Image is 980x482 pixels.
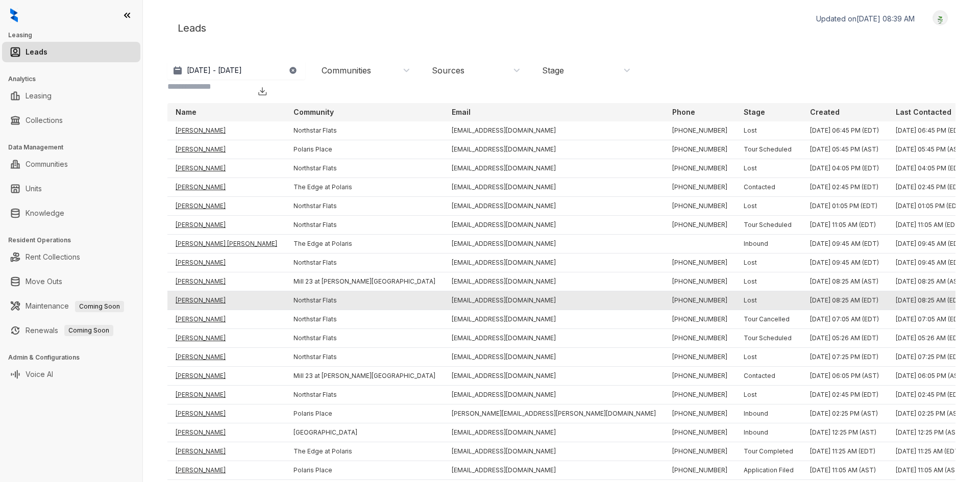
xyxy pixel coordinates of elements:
td: [PERSON_NAME] [167,178,285,197]
td: Mill 23 at [PERSON_NAME][GEOGRAPHIC_DATA] [285,272,444,291]
td: [EMAIL_ADDRESS][DOMAIN_NAME] [444,178,664,197]
td: [DATE] 02:45 PM (EDT) [888,386,973,404]
td: [DATE] 01:05 PM (EDT) [802,197,888,216]
td: [EMAIL_ADDRESS][DOMAIN_NAME] [444,442,664,461]
td: [DATE] 11:25 AM (EDT) [888,442,973,461]
td: [PERSON_NAME] [PERSON_NAME] [167,235,285,253]
td: [EMAIL_ADDRESS][DOMAIN_NAME] [444,348,664,367]
a: Voice AI [26,364,53,385]
h3: Admin & Configurations [8,353,142,362]
li: Leasing [2,86,140,106]
td: Application Filed [736,461,802,480]
td: [DATE] 02:25 PM (AST) [802,404,888,423]
img: UserAvatar [933,13,947,23]
td: [EMAIL_ADDRESS][DOMAIN_NAME] [444,367,664,386]
a: Move Outs [26,271,62,292]
li: Knowledge [2,203,140,223]
p: Stage [744,107,765,117]
li: Collections [2,110,140,131]
td: [DATE] 02:45 PM (EDT) [888,178,973,197]
td: [DATE] 11:25 AM (EDT) [802,442,888,461]
td: Lost [736,121,802,140]
td: [DATE] 05:26 AM (EDT) [888,329,973,348]
td: [PERSON_NAME] [167,404,285,423]
p: Updated on [DATE] 08:39 AM [816,14,915,24]
td: [PHONE_NUMBER] [664,310,736,329]
td: [DATE] 05:45 PM (AST) [802,140,888,159]
td: Northstar Flats [285,216,444,235]
td: [PERSON_NAME] [167,216,285,235]
p: Phone [672,107,695,117]
td: [DATE] 04:05 PM (EDT) [888,159,973,178]
a: Communities [26,154,68,174]
td: [PERSON_NAME] [167,386,285,404]
td: [PHONE_NUMBER] [664,404,736,423]
td: [GEOGRAPHIC_DATA] [285,423,444,442]
td: [PHONE_NUMBER] [664,367,736,386]
td: Northstar Flats [285,348,444,367]
td: [PERSON_NAME] [167,329,285,348]
td: [DATE] 07:05 AM (EDT) [802,310,888,329]
td: Northstar Flats [285,329,444,348]
td: Northstar Flats [285,310,444,329]
p: [DATE] - [DATE] [187,65,242,75]
td: [EMAIL_ADDRESS][DOMAIN_NAME] [444,329,664,348]
td: [EMAIL_ADDRESS][DOMAIN_NAME] [444,121,664,140]
td: [DATE] 12:25 PM (AST) [802,423,888,442]
img: Download [257,86,267,96]
h3: Resident Operations [8,236,142,245]
div: Sources [432,65,464,76]
td: Inbound [736,235,802,253]
td: Tour Completed [736,442,802,461]
a: Leads [26,42,47,62]
td: [DATE] 09:45 AM (EDT) [888,235,973,253]
td: [DATE] 08:25 AM (AST) [802,272,888,291]
div: Communities [322,65,371,76]
td: [DATE] 09:45 AM (EDT) [802,235,888,253]
td: Polaris Place [285,140,444,159]
td: Tour Scheduled [736,216,802,235]
td: [DATE] 02:25 PM (AST) [888,404,973,423]
p: Community [293,107,334,117]
td: Lost [736,386,802,404]
li: Leads [2,42,140,62]
p: Created [810,107,840,117]
td: [DATE] 09:45 AM (EDT) [802,253,888,272]
td: Contacted [736,367,802,386]
td: [EMAIL_ADDRESS][DOMAIN_NAME] [444,386,664,404]
td: [DATE] 11:05 AM (EDT) [802,216,888,235]
td: Lost [736,291,802,310]
td: [PHONE_NUMBER] [664,442,736,461]
td: [DATE] 11:05 AM (AST) [888,461,973,480]
p: Name [176,107,197,117]
td: [PHONE_NUMBER] [664,461,736,480]
td: [PERSON_NAME] [167,197,285,216]
a: RenewalsComing Soon [26,320,113,341]
td: [PHONE_NUMBER] [664,140,736,159]
td: [EMAIL_ADDRESS][DOMAIN_NAME] [444,272,664,291]
td: Lost [736,348,802,367]
p: Email [452,107,471,117]
td: [DATE] 08:25 AM (AST) [888,272,973,291]
td: [DATE] 05:45 PM (AST) [888,140,973,159]
td: Lost [736,253,802,272]
td: [PERSON_NAME] [167,367,285,386]
td: [PHONE_NUMBER] [664,178,736,197]
td: [DATE] 04:05 PM (EDT) [802,159,888,178]
td: [PHONE_NUMBER] [664,386,736,404]
img: logo [10,8,18,22]
li: Units [2,179,140,199]
li: Communities [2,154,140,174]
td: [PERSON_NAME] [167,253,285,272]
td: Polaris Place [285,461,444,480]
li: Renewals [2,320,140,341]
td: The Edge at Polaris [285,178,444,197]
td: [PERSON_NAME] [167,461,285,480]
td: [DATE] 11:05 AM (AST) [802,461,888,480]
li: Voice AI [2,364,140,385]
td: Northstar Flats [285,197,444,216]
li: Move Outs [2,271,140,292]
td: [PERSON_NAME] [167,140,285,159]
td: [PERSON_NAME] [167,348,285,367]
td: [EMAIL_ADDRESS][DOMAIN_NAME] [444,159,664,178]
